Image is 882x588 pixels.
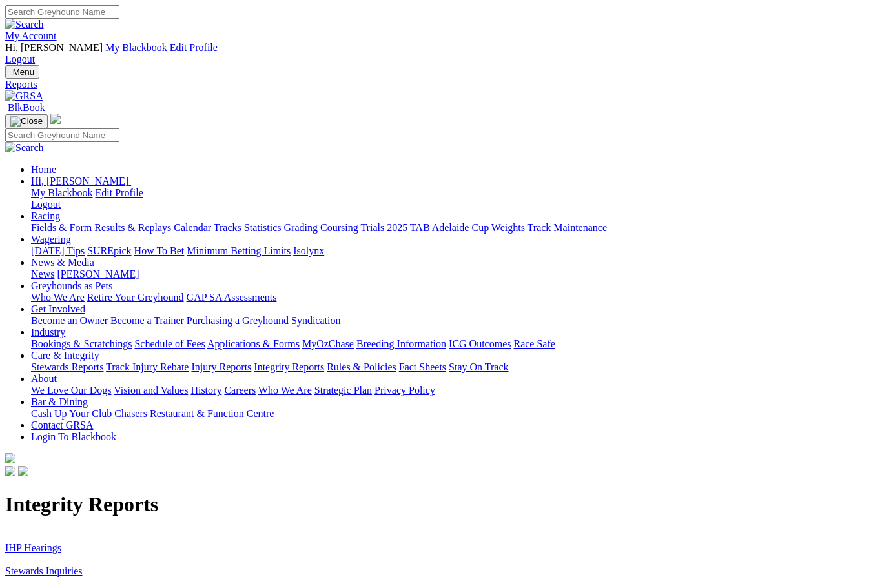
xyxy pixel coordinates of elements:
a: Coursing [320,222,358,233]
div: Greyhounds as Pets [31,292,877,303]
a: Fact Sheets [399,361,446,372]
h1: Integrity Reports [5,492,877,516]
a: Breeding Information [356,338,446,349]
a: Get Involved [31,303,85,314]
a: Statistics [244,222,282,233]
a: Applications & Forms [207,338,300,349]
a: Fields & Form [31,222,92,233]
a: Stewards Inquiries [5,565,83,576]
a: Schedule of Fees [134,338,205,349]
a: Syndication [291,315,340,326]
a: Tracks [214,222,241,233]
a: Privacy Policy [374,385,435,396]
span: Hi, [PERSON_NAME] [5,42,103,53]
a: Greyhounds as Pets [31,280,112,291]
a: SUREpick [87,245,131,256]
a: Become a Trainer [110,315,184,326]
a: Hi, [PERSON_NAME] [31,176,131,187]
a: Who We Are [31,292,85,303]
img: Search [5,19,44,30]
div: Racing [31,222,877,234]
img: GRSA [5,90,43,102]
a: About [31,373,57,384]
img: facebook.svg [5,466,15,476]
div: Wagering [31,245,877,257]
span: Hi, [PERSON_NAME] [31,176,128,187]
div: News & Media [31,269,877,280]
a: Isolynx [293,245,324,256]
a: Edit Profile [96,187,143,198]
a: Care & Integrity [31,350,99,361]
a: Careers [224,385,256,396]
a: [PERSON_NAME] [57,269,139,279]
a: Minimum Betting Limits [187,245,291,256]
a: Weights [491,222,525,233]
a: My Blackbook [31,187,93,198]
a: We Love Our Dogs [31,385,111,396]
a: Grading [284,222,318,233]
a: Cash Up Your Club [31,408,112,419]
a: Retire Your Greyhound [87,292,184,303]
a: Stewards Reports [31,361,103,372]
a: Logout [31,199,61,210]
div: Get Involved [31,315,877,327]
a: MyOzChase [302,338,354,349]
input: Search [5,128,119,142]
a: Edit Profile [170,42,218,53]
a: BlkBook [5,102,45,113]
a: Logout [5,54,35,65]
a: Become an Owner [31,315,108,326]
a: Wagering [31,234,71,245]
a: My Account [5,30,57,41]
img: Close [10,116,43,127]
button: Toggle navigation [5,65,39,79]
a: Stay On Track [449,361,508,372]
a: My Blackbook [105,42,167,53]
div: Industry [31,338,877,350]
a: Racing [31,210,60,221]
a: Who We Are [258,385,312,396]
div: About [31,385,877,396]
a: Injury Reports [191,361,251,372]
a: Vision and Values [114,385,188,396]
a: Contact GRSA [31,420,93,431]
a: IHP Hearings [5,542,61,553]
button: Toggle navigation [5,114,48,128]
a: Track Maintenance [528,222,607,233]
a: Trials [360,222,384,233]
a: Bookings & Scratchings [31,338,132,349]
a: [DATE] Tips [31,245,85,256]
img: logo-grsa-white.png [50,114,61,124]
a: History [190,385,221,396]
input: Search [5,5,119,19]
a: 2025 TAB Adelaide Cup [387,222,489,233]
a: News [31,269,54,279]
a: Reports [5,79,877,90]
a: Rules & Policies [327,361,396,372]
a: ICG Outcomes [449,338,511,349]
a: Purchasing a Greyhound [187,315,289,326]
a: GAP SA Assessments [187,292,277,303]
img: logo-grsa-white.png [5,453,15,463]
a: Chasers Restaurant & Function Centre [114,408,274,419]
a: Industry [31,327,65,338]
a: Calendar [174,222,211,233]
a: Track Injury Rebate [106,361,189,372]
span: BlkBook [8,102,45,113]
div: My Account [5,42,877,65]
a: Integrity Reports [254,361,324,372]
a: How To Bet [134,245,185,256]
a: Race Safe [513,338,555,349]
span: Menu [13,67,34,77]
img: twitter.svg [18,466,28,476]
a: News & Media [31,257,94,268]
a: Home [31,164,56,175]
div: Bar & Dining [31,408,877,420]
img: Search [5,142,44,154]
a: Strategic Plan [314,385,372,396]
div: Hi, [PERSON_NAME] [31,187,877,210]
a: Login To Blackbook [31,431,116,442]
a: Results & Replays [94,222,171,233]
div: Care & Integrity [31,361,877,373]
